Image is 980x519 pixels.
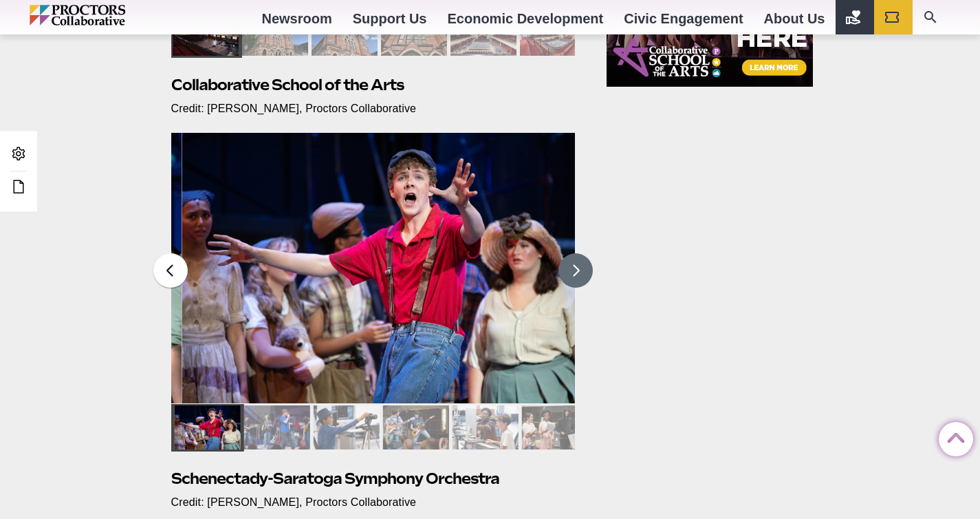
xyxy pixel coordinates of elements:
button: Next slide [558,253,593,288]
p: Credit: [PERSON_NAME], Proctors Collaborative [171,495,576,510]
p: Credit: [PERSON_NAME], Proctors Collaborative [171,101,576,116]
button: Previous slide [153,253,188,288]
img: Proctors logo [30,5,184,25]
a: Back to Top [939,423,966,450]
a: Admin Area [7,142,30,167]
strong: Collaborative School of the Arts [171,76,404,94]
strong: Schenectady-Saratoga Symphony Orchestra [171,469,499,487]
a: Edit this Post/Page [7,175,30,200]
